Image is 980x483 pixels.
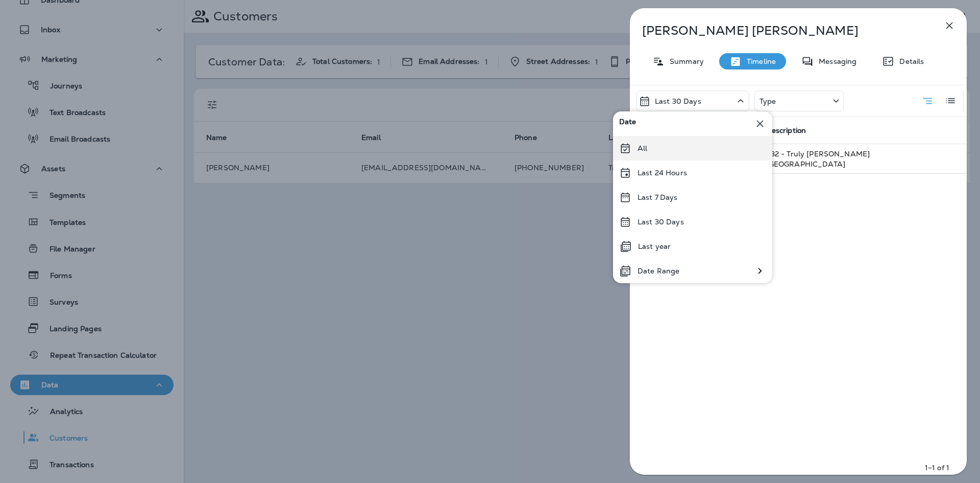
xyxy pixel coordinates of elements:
[638,144,647,152] p: All
[766,149,870,169] span: $32 - Truly [PERSON_NAME] [GEOGRAPHIC_DATA]
[894,57,924,65] p: Details
[742,57,776,65] p: Timeline
[665,57,704,65] p: Summary
[619,118,636,130] span: Date
[638,267,679,275] p: Date Range
[917,90,938,111] button: Summary View
[642,24,921,38] p: [PERSON_NAME] [PERSON_NAME]
[759,97,776,105] p: Type
[940,90,961,111] button: Log View
[638,218,684,226] p: Last 30 Days
[638,193,678,201] p: Last 7 Days
[925,463,949,473] p: 1–1 of 1
[814,57,856,65] p: Messaging
[638,242,671,250] p: Last year
[638,169,687,177] p: Last 24 Hours
[766,126,806,135] span: Description
[655,97,701,105] p: Last 30 Days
